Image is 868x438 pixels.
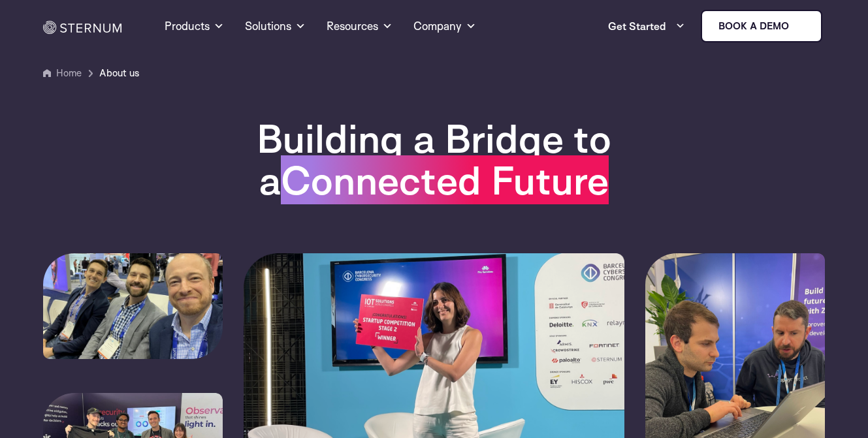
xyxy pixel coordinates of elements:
a: Company [413,3,476,50]
a: Resources [327,3,393,50]
a: Solutions [245,3,306,50]
a: Products [165,3,224,50]
span: About us [99,65,139,81]
img: sternum iot [794,21,805,31]
h1: Building a Bridge to a [181,117,687,201]
a: Get Started [608,13,685,39]
a: Book a demo [701,10,822,42]
span: Connected Future [281,155,609,204]
a: Home [56,67,82,79]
